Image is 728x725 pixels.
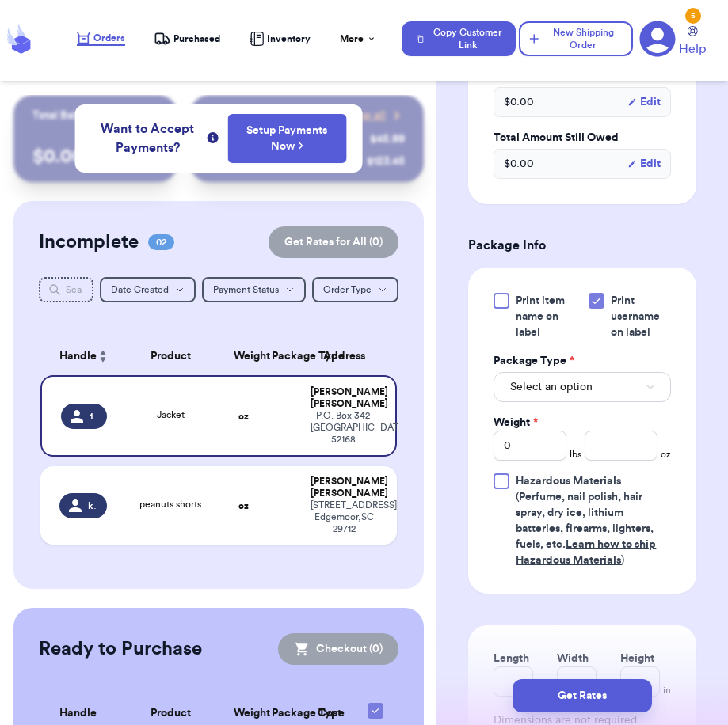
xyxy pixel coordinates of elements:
button: Edit [627,94,661,110]
span: Print item name on label [516,293,578,340]
p: $ 0.00 [32,144,158,169]
th: Weight [224,337,262,375]
span: Jacket [157,410,185,419]
span: Select an option [510,379,593,395]
input: Search [39,277,93,302]
span: Purchased [173,32,220,45]
span: $ 0.00 [504,156,534,172]
span: kcoleman17 [88,499,98,512]
span: 02 [148,234,174,250]
span: Date Created [111,285,169,294]
button: Select an option [494,372,671,402]
button: Payment Status [202,277,306,302]
label: Length [494,651,529,666]
button: Copy Customer Link [402,21,516,56]
span: Inventory [267,32,311,45]
button: Sort ascending [97,347,109,366]
span: Orders [93,32,125,44]
span: (Perfume, nail polish, hair spray, dry ice, lithium batteries, firearms, lighters, fuels, etc. ) [516,476,656,566]
span: lbs [570,448,581,461]
th: Address [301,337,397,375]
button: New Shipping Order [519,21,633,56]
a: Purchased [154,31,220,47]
button: Checkout (0) [278,633,398,665]
a: 5 [639,21,676,57]
div: P.O. Box 342 [GEOGRAPHIC_DATA] , IA 52168 [311,410,376,446]
h2: Incomplete [39,230,139,255]
span: peanuts shorts [139,499,201,509]
span: Want to Accept Payments? [90,120,204,158]
a: Help [679,26,706,59]
span: Print username on label [611,293,671,340]
a: Learn how to ship Hazardous Materials [516,539,656,566]
span: Order Type [323,285,372,294]
span: Handle [59,705,97,722]
label: Weight [494,415,538,431]
a: Inventory [250,32,311,46]
div: More [340,32,376,45]
label: Total Amount Still Owed [494,130,671,146]
span: oz [661,448,671,461]
button: Date Created [100,277,196,302]
div: 5 [685,8,701,24]
label: Package Type [494,353,574,369]
label: Height [620,651,654,666]
button: Edit [627,156,661,172]
h3: Package Info [468,236,696,255]
th: Product [116,337,224,375]
h2: Ready to Purchase [39,636,202,662]
span: 17cheeseball [90,410,98,423]
a: Orders [77,32,125,46]
div: [STREET_ADDRESS] Edgemoor , SC 29712 [311,499,378,535]
div: $ 123.45 [367,154,405,169]
span: Payment Status [213,285,279,294]
strong: oz [238,412,249,421]
a: Setup Payments Now [245,123,330,154]
a: View all [345,108,405,123]
button: Get Rates for All (0) [269,226,398,258]
span: Help [679,40,706,59]
button: Get Rates [513,679,652,712]
button: Order Type [312,277,398,302]
span: Handle [59,348,97,365]
div: [PERSON_NAME] [PERSON_NAME] [311,476,378,499]
div: [PERSON_NAME] [PERSON_NAME] [311,386,376,410]
span: Hazardous Materials [516,476,621,487]
span: View all [345,108,386,123]
th: Package Type [262,337,300,375]
button: Setup Payments Now [228,114,346,163]
span: $ 0.00 [504,94,534,110]
p: Total Balance [32,108,101,123]
div: $ 45.99 [370,131,405,147]
label: Width [557,651,589,666]
strong: oz [238,501,249,511]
